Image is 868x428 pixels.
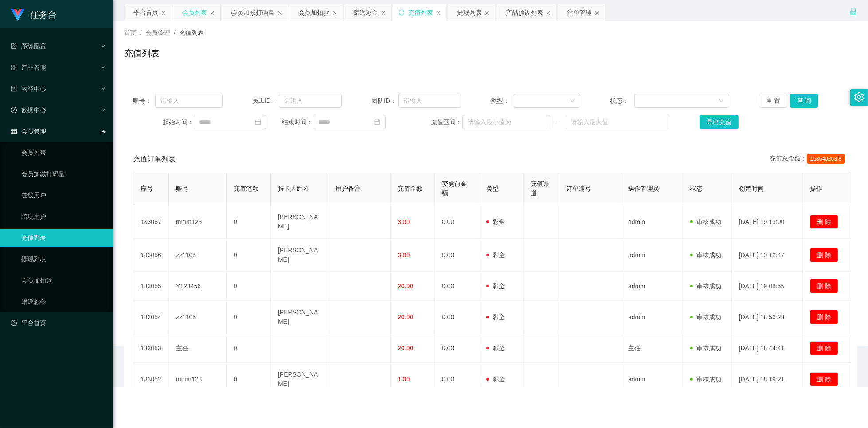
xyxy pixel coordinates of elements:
td: [PERSON_NAME] [271,205,328,239]
span: 审核成功 [690,218,721,225]
button: 删 除 [810,215,838,229]
i: 图标: profile [11,86,17,92]
td: 183056 [133,239,169,272]
td: 主任 [169,334,227,363]
button: 删 除 [810,279,838,293]
td: admin [621,239,683,272]
td: 0.00 [435,272,479,301]
td: 183057 [133,205,169,239]
td: 0.00 [435,363,479,396]
a: 在线用户 [21,186,106,204]
td: 0.00 [435,301,479,334]
td: admin [621,272,683,301]
span: 审核成功 [690,251,721,259]
span: 首页 [124,29,137,36]
div: 赠送彩金 [353,4,378,21]
div: 注单管理 [567,4,592,21]
span: 内容中心 [11,85,46,92]
span: 20.00 [398,283,413,290]
a: 陪玩用户 [21,208,106,225]
td: [DATE] 19:13:00 [732,205,803,239]
span: 创建时间 [739,185,764,192]
div: 会员加减打码量 [231,4,274,21]
td: 183052 [133,363,169,396]
span: 充值渠道 [531,180,549,196]
i: 图标: close [161,10,166,16]
button: 重 置 [759,94,787,108]
span: 1.00 [398,376,410,383]
td: [DATE] 18:56:28 [732,301,803,334]
div: 产品预设列表 [506,4,543,21]
span: 员工ID： [252,96,279,106]
td: admin [621,301,683,334]
span: 审核成功 [690,376,721,383]
span: 操作 [810,185,822,192]
td: 0 [227,363,271,396]
span: 结束时间： [282,118,313,127]
i: 图标: close [594,10,600,16]
button: 删 除 [810,341,838,355]
i: 图标: sync [399,9,405,16]
span: 序号 [141,185,153,192]
i: 图标: close [381,10,386,16]
td: zz1105 [169,301,227,334]
div: 会员列表 [182,4,207,21]
div: 会员加扣款 [298,4,329,21]
a: 图标: dashboard平台首页 [11,314,106,332]
span: 类型： [491,96,514,106]
a: 赠送彩金 [21,293,106,310]
span: 彩金 [486,314,505,321]
span: / [140,29,142,36]
button: 删 除 [810,310,838,324]
span: 充值列表 [179,29,204,36]
i: 图标: lock [849,8,857,16]
span: 审核成功 [690,345,721,352]
td: mmm123 [169,363,227,396]
td: [PERSON_NAME] [271,239,328,272]
span: 充值区间： [431,118,462,127]
span: 审核成功 [690,314,721,321]
i: 图标: close [277,10,282,16]
span: 充值订单列表 [133,154,176,165]
span: 变更前金额 [442,180,467,196]
i: 图标: close [210,10,215,16]
td: 0 [227,205,271,239]
td: [PERSON_NAME] [271,363,328,396]
i: 图标: check-circle-o [11,107,17,113]
span: 20.00 [398,345,413,352]
i: 图标: close [332,10,337,16]
a: 充值列表 [21,229,106,247]
span: 状态： [610,96,635,106]
td: Y123456 [169,272,227,301]
i: 图标: down [719,98,724,104]
span: 账号 [176,185,188,192]
i: 图标: calendar [255,119,261,125]
i: 图标: appstore-o [11,64,17,71]
td: mmm123 [169,205,227,239]
i: 图标: calendar [374,119,380,125]
td: 183054 [133,301,169,334]
i: 图标: close [546,10,551,16]
a: 会员加减打码量 [21,165,106,183]
input: 请输入最大值 [566,115,670,129]
input: 请输入 [279,94,342,108]
span: 用户备注 [336,185,360,192]
span: 类型 [486,185,499,192]
td: 主任 [621,334,683,363]
i: 图标: table [11,128,17,134]
span: 充值笔数 [234,185,258,192]
span: 持卡人姓名 [278,185,309,192]
h1: 充值列表 [124,47,160,60]
span: 订单编号 [566,185,591,192]
span: 数据中心 [11,106,46,114]
i: 图标: close [436,10,441,16]
input: 请输入 [155,94,223,108]
a: 提现列表 [21,250,106,268]
span: 3.00 [398,218,410,225]
td: [DATE] 19:12:47 [732,239,803,272]
span: / [174,29,176,36]
td: 0.00 [435,334,479,363]
td: 183053 [133,334,169,363]
span: 账号： [133,96,155,106]
span: 起始时间： [163,118,194,127]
